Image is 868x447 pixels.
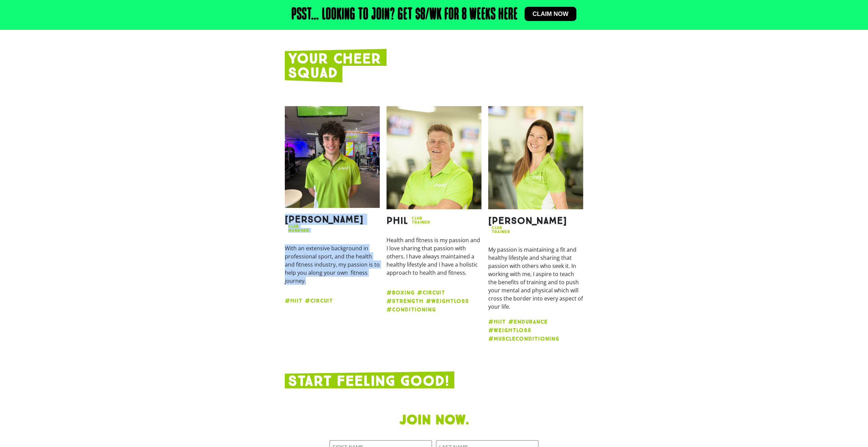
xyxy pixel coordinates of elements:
[288,224,309,232] h2: CLUB MANAGER
[292,7,518,23] h2: Psst… Looking to join? Get $8/wk for 8 weeks here
[492,226,510,234] h2: CLUB TRAINER
[285,412,583,428] h1: Join now.
[387,236,481,277] p: Health and fitness is my passion and I love sharing that passion with others. I have always maint...
[533,11,569,17] span: Claim now
[285,297,333,304] strong: #HIIT #CIRCUIT
[488,216,567,226] h2: [PERSON_NAME]
[387,216,408,226] h2: PHIL
[488,246,583,311] div: My passion is maintaining a fit and healthy lifestyle and sharing that passion with others who se...
[285,244,380,285] p: With an extensive background in professional sport, and the health and fitness industry, my passi...
[412,216,430,224] h2: CLUB TRAINER
[488,318,559,342] strong: #HIIT #ENDURANCE #WEIGHTLOSS #MUSCLECONDITIONING
[525,7,577,21] a: Claim now
[285,106,380,208] img: alexandra-hills-club-manager-gym
[285,215,363,224] h2: [PERSON_NAME]
[387,289,469,313] strong: #BOXING #CIRCUIT #STRENGTH #WEIGHTLOSS #CONDITIONING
